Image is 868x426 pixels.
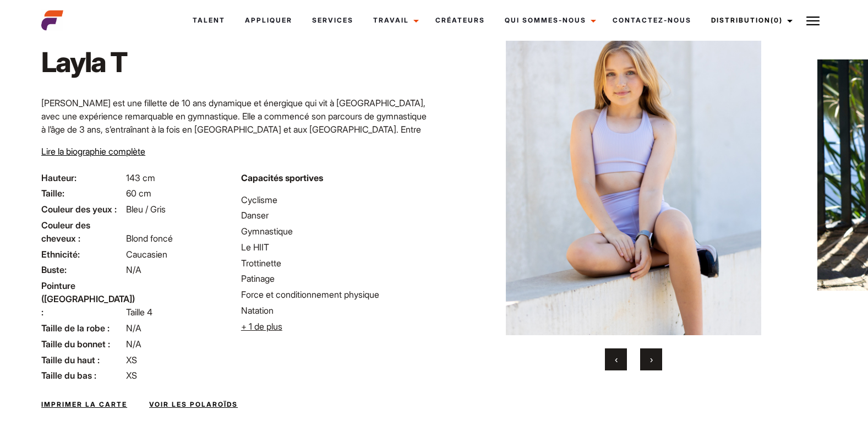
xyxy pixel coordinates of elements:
[460,15,806,335] img: Adada
[41,9,63,31] img: cropped-aefm-brand-fav-22-square.png
[126,307,152,318] span: Taille 4
[126,323,141,334] span: N/A
[126,338,141,349] span: N/A
[149,400,238,409] a: Voir les polaroïds
[241,321,282,332] span: + 1 de plus
[302,6,363,35] a: Services
[363,6,425,35] a: Travail
[241,225,428,238] li: Gymnastique
[41,321,124,335] span: Taille de la robe :
[126,188,151,199] span: 60 cm
[126,172,155,183] span: 143 cm
[241,193,428,206] li: Cyclisme
[241,272,428,285] li: Patinage
[126,204,166,215] span: Bleu / Gris
[615,354,618,365] span: Précédent
[126,370,137,381] span: XS
[126,249,167,260] span: Caucasien
[41,369,124,382] span: Taille du bas :
[701,6,799,35] a: Distribution(0)
[41,248,124,261] span: Ethnicité:
[425,6,495,35] a: Créateurs
[41,46,143,79] h1: Layla T
[41,263,124,276] span: Buste:
[241,172,323,183] strong: Capacités sportives
[711,16,783,24] font: Distribution
[41,187,124,200] span: Taille:
[603,6,701,35] a: Contactez-nous
[241,288,428,301] li: Force et conditionnement physique
[126,264,141,275] span: N/A
[41,171,124,184] span: Hauteur:
[126,233,173,244] span: Blond foncé
[41,219,124,245] span: Couleur des cheveux :
[41,353,124,367] span: Taille du haut :
[650,354,653,365] span: Prochain
[241,304,428,317] li: Natation
[126,354,137,365] span: XS
[771,16,783,24] span: (0)
[241,256,428,270] li: Trottinette
[183,6,235,35] a: Talent
[241,241,428,254] li: Le HIIT
[41,203,124,216] span: Couleur des yeux :
[41,145,145,158] button: Lire la biographie complète
[241,209,428,222] li: Danser
[41,337,124,351] span: Taille du bonnet :
[41,400,127,409] a: Imprimer la carte
[41,279,124,319] span: Pointure ([GEOGRAPHIC_DATA]) :
[495,6,603,35] a: Qui sommes-nous
[41,96,427,189] p: [PERSON_NAME] est une fillette de 10 ans dynamique et énergique qui vit à [GEOGRAPHIC_DATA], avec...
[235,6,302,35] a: Appliquer
[41,146,145,157] span: Lire la biographie complète
[806,14,820,28] img: Icône du burger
